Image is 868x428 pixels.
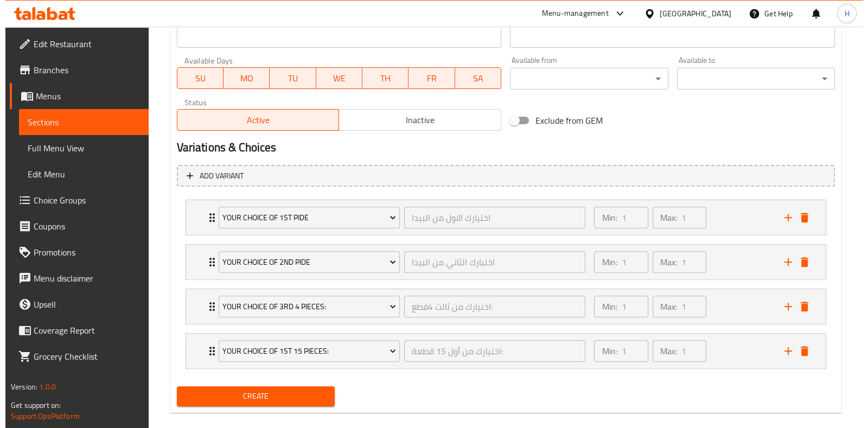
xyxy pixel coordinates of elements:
button: add [775,209,791,226]
div: Menu-management [537,7,603,20]
button: FR [403,67,449,89]
span: Active [176,112,330,128]
a: Coupons [4,213,143,239]
button: add [775,298,791,315]
span: Sections [22,116,135,129]
span: H [839,8,844,20]
span: Coverage Report [28,324,135,337]
div: Expand [181,200,820,235]
span: Full Menu View [22,142,135,155]
span: TU [269,71,306,86]
li: Expand [171,240,829,284]
a: Edit Restaurant [4,31,143,57]
span: Edit Menu [22,168,135,181]
button: Add variant [171,165,829,187]
span: Menus [30,90,135,103]
button: Your Choice Of 3rd 4 Pieces: [213,296,394,317]
span: Your Choice Of 3rd 4 Pieces: [217,300,391,314]
button: add [775,343,791,359]
span: Branches [28,63,135,76]
span: Promotions [28,246,135,259]
a: Grocery Checklist [4,343,143,369]
span: SA [454,71,492,86]
li: Expand [171,284,829,329]
span: Your Choice Of 1St Pide [217,211,391,225]
button: Inactive [333,109,496,131]
span: Edit Restaurant [28,37,135,50]
div: Expand [181,334,820,368]
span: SU [176,71,214,86]
button: SU [171,67,218,89]
div: Expand [181,289,820,324]
span: Get support on: [5,398,55,412]
button: MO [218,67,264,89]
p: Min: [596,211,611,224]
p: Min: [596,300,611,313]
button: Active [171,109,334,131]
a: Upsell [4,291,143,317]
p: Max: [655,344,672,357]
span: TH [361,71,399,86]
li: Expand [171,195,829,240]
div: ​ [672,68,829,90]
div: [GEOGRAPHIC_DATA] [654,8,726,20]
button: TU [264,67,310,89]
button: Your Choice Of 1St Pide [213,207,394,228]
a: Sections [14,109,143,135]
a: Branches [4,57,143,83]
span: Menu disclaimer [28,272,135,285]
p: Max: [655,255,672,269]
li: Expand [171,329,829,373]
span: MO [222,71,260,86]
button: add [775,254,791,270]
a: Edit Menu [14,161,143,187]
button: Create [171,386,329,406]
p: Min: [596,344,611,357]
span: FR [407,71,445,86]
button: TH [357,67,403,89]
span: Create [180,389,321,403]
a: Support.OpsPlatform [5,409,74,423]
span: Coupons [28,220,135,233]
span: Choice Groups [28,194,135,207]
a: Full Menu View [14,135,143,161]
button: delete [791,343,807,359]
span: 1.0.0 [34,380,50,394]
span: Grocery Checklist [28,350,135,363]
button: SA [450,67,496,89]
button: delete [791,209,807,226]
span: Exclude from GEM [530,114,597,127]
button: Your Choice Of 2nd Pide [213,251,394,273]
span: Inactive [338,112,492,128]
p: Max: [655,300,672,313]
button: delete [791,254,807,270]
span: Upsell [28,298,135,311]
a: Promotions [4,239,143,265]
a: Choice Groups [4,187,143,213]
div: ​ [505,68,662,90]
span: Your Choice Of 2nd Pide [217,255,391,269]
span: Version: [5,380,32,394]
p: Min: [596,255,611,269]
button: delete [791,298,807,315]
span: Your Choice Of 1St 15 Pieces: [217,344,391,358]
h2: Variations & Choices [171,139,829,156]
span: WE [315,71,353,86]
div: Expand [181,245,820,279]
a: Menu disclaimer [4,265,143,291]
a: Coverage Report [4,317,143,343]
span: Add variant [194,169,238,183]
button: WE [311,67,357,89]
button: Your Choice Of 1St 15 Pieces: [213,340,394,362]
p: Max: [655,211,672,224]
a: Menus [4,83,143,109]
